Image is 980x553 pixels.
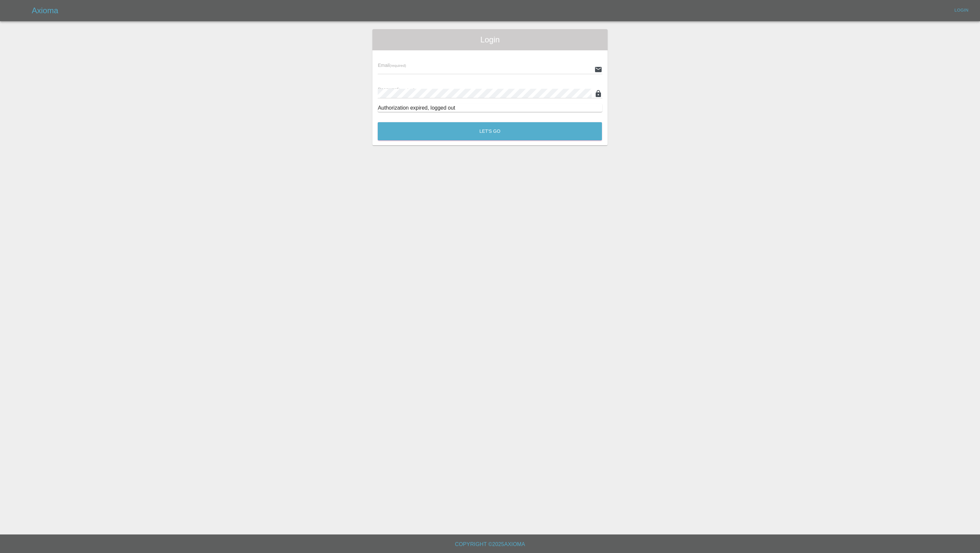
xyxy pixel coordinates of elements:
[951,5,972,16] a: Login
[378,104,602,112] div: Authorization expired, logged out
[399,88,415,92] small: (required)
[378,122,602,140] button: Let's Go
[390,64,406,68] small: (required)
[5,540,975,549] h6: Copyright © 2025 Axioma
[378,87,415,92] span: Password
[378,63,406,68] span: Email
[378,34,602,45] span: Login
[32,5,58,16] h5: Axioma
